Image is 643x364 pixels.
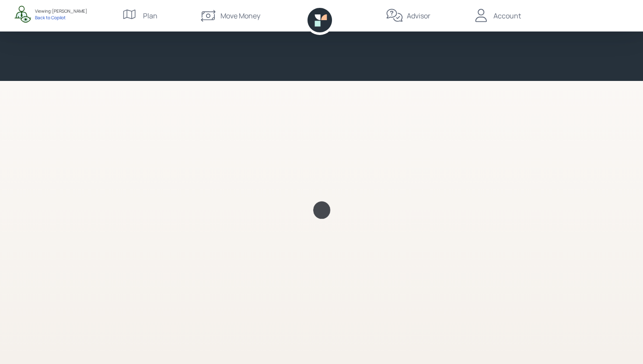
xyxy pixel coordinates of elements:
div: Plan [143,10,157,21]
img: Retirable loading [311,199,332,220]
div: Back to Copilot [35,14,87,21]
div: Advisor [407,10,430,21]
div: Viewing: [PERSON_NAME] [35,8,87,14]
div: Account [493,10,521,21]
div: Move Money [220,10,260,21]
